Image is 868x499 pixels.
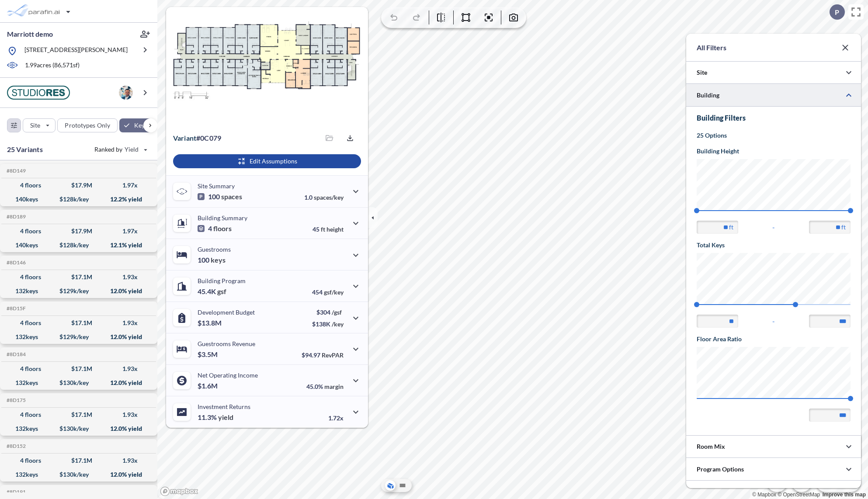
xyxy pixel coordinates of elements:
button: Prototypes Only [57,118,118,132]
span: Variant [173,134,196,142]
img: user logo [119,86,133,100]
span: /key [332,320,344,328]
p: Guestrooms Revenue [198,340,255,347]
p: $3.5M [198,350,219,359]
p: Building Program [198,277,246,284]
h5: Click to copy the code [5,260,26,266]
p: Keys [134,121,147,130]
p: 25 Options [697,131,851,140]
span: margin [324,383,344,390]
h5: Click to copy the code [5,214,26,220]
h5: Click to copy the code [5,168,26,174]
button: Aerial View [385,480,396,491]
button: Ranked by Yield [87,142,153,156]
p: # 0c079 [173,134,221,142]
p: Program Options [697,465,744,474]
span: height [326,225,344,233]
p: Marriott demo [7,29,53,39]
p: Building Summary [198,214,247,222]
span: gsf/key [324,288,344,296]
p: Net Operating Income [198,371,258,379]
p: 45.0% [306,383,344,390]
a: Mapbox homepage [160,486,198,496]
p: 100 [198,256,226,264]
label: ft [841,223,846,232]
span: keys [211,256,226,264]
p: Guestrooms [198,246,231,253]
p: Investment Returns [198,403,250,410]
p: [STREET_ADDRESS][PERSON_NAME] [24,45,128,56]
span: gsf [217,287,226,296]
h5: Click to copy the code [5,489,26,495]
p: 100 [198,192,242,201]
label: ft [729,223,733,232]
a: Mapbox [752,492,776,498]
p: Site Summary [198,182,235,190]
h5: Click to copy the code [5,397,26,403]
p: 4 [198,224,232,233]
h5: Click to copy the code [5,351,26,357]
p: 25 Variants [7,144,43,155]
span: Yield [125,145,139,154]
p: 45 [312,225,344,233]
p: Room Mix [697,442,725,451]
p: Development Budget [198,308,255,316]
p: 1.72x [328,414,344,422]
p: Prototypes Only [65,121,110,130]
div: - [697,315,851,328]
h5: Click to copy the code [5,443,26,449]
p: $1.6M [198,381,219,390]
h3: Building Filters [697,114,851,122]
p: 45.4K [198,287,226,296]
p: Site [697,68,707,77]
p: Budget [697,488,716,496]
span: floors [213,224,232,233]
button: Site Plan [397,480,408,491]
p: $138K [312,320,344,328]
span: RevPAR [322,351,344,359]
a: Improve this map [823,492,866,498]
p: $304 [312,308,344,316]
p: $94.97 [302,351,344,359]
p: Site [30,121,40,130]
p: 454 [312,288,344,296]
a: OpenStreetMap [778,492,820,498]
h5: Floor Area Ratio [697,335,851,343]
img: BrandImage [7,86,70,100]
button: Keys [119,118,162,132]
span: yield [218,413,233,422]
p: 1.99 acres ( 86,571 sf) [25,61,80,70]
p: Edit Assumptions [250,157,297,166]
span: spaces/key [314,194,344,201]
button: Site [23,118,56,132]
div: - [697,221,851,234]
span: spaces [221,192,242,201]
p: P [835,8,839,16]
button: Edit Assumptions [173,154,361,168]
p: 1.0 [304,194,344,201]
p: 11.3% [198,413,233,422]
h5: Building Height [697,147,851,156]
span: ft [321,225,325,233]
p: All Filters [697,42,726,53]
h5: Click to copy the code [5,305,26,312]
p: $13.8M [198,319,223,327]
span: /gsf [332,308,342,316]
h5: Total Keys [697,241,851,250]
